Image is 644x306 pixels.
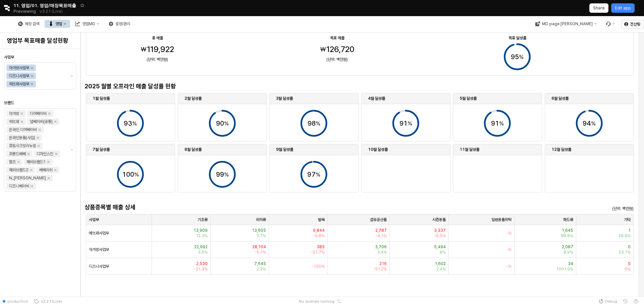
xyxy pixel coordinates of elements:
[7,299,28,304] span: production
[434,228,446,233] span: 3,337
[615,5,631,11] p: Edit app
[628,261,631,266] span: 0
[435,261,446,266] span: 1,602
[14,20,43,28] button: 매장 검색
[92,110,169,137] div: Progress circle
[308,119,320,127] text: 98
[519,54,524,60] tspan: %
[55,21,62,26] div: 영업
[158,44,160,54] span: ,
[596,297,620,306] button: Debug
[194,228,208,233] span: 13,909
[39,167,53,173] div: 베베리쉬
[31,83,33,85] div: Remove 에뜨와사업부
[93,147,110,152] strong: 7월 달성률
[4,55,14,59] span: 사업부
[37,144,40,147] div: Remove 퓨토시크릿리뉴얼
[375,228,387,233] span: 2,787
[54,120,57,123] div: Remove 냅베이비(공통)
[602,20,619,28] div: Menu item 6
[531,20,600,28] div: MD page 이동
[134,171,139,178] tspan: %
[48,112,51,115] div: Remove 디어베이비
[115,21,130,26] div: 설정/관리
[105,20,134,28] button: 설정/관리
[9,126,37,133] div: 온라인 디어베이비
[336,299,342,303] button: Reset app state
[562,228,573,233] span: 1,645
[85,83,589,90] h4: 2025 월별 오프라인 매출 달성률 현황
[194,244,208,250] span: 22,992
[562,244,573,250] span: 2,087
[307,170,320,178] text: 97
[54,169,57,171] div: Remove 베베리쉬
[605,299,617,304] span: Debug
[68,63,76,89] button: 제안 사항 표시
[434,244,446,250] span: 5,494
[299,299,334,304] span: No queries running
[9,175,46,181] div: N_[PERSON_NAME]
[375,233,387,238] span: -4.1%
[13,8,36,15] span: Previewing
[55,152,57,155] div: Remove 디자인스킨
[313,228,325,233] span: 9,844
[630,21,640,27] p: 전산팀
[13,7,66,16] div: Previewing v3.2.1 (Live)
[460,96,477,101] strong: 5월 달성률
[31,297,65,306] button: v3.2.1 (Live)
[499,120,504,127] tspan: %
[30,169,33,171] div: Remove 해외브랜드2
[85,204,589,211] h4: 상품종목별 매출 상세
[252,244,266,250] span: 28,104
[590,206,634,212] p: (단위: 백만원)
[9,81,29,87] div: 에뜨와사업부
[318,217,325,222] span: 발육
[37,150,53,157] div: 디자인스킨
[255,250,266,255] span: -5.1%
[320,45,354,53] span: ₩126,720
[89,264,109,269] span: 디즈니사업부
[92,161,169,188] div: Progress circle
[434,233,446,238] span: -6.5%
[160,44,174,54] span: 922
[375,244,387,250] span: 3,706
[628,244,631,250] span: 0
[79,2,86,9] button: Add app to favorites
[47,177,50,179] div: Remove N_이야이야오
[45,20,70,28] div: 영업
[68,108,76,191] button: 제안 사항 표시
[619,233,631,238] span: 28.9%
[184,147,202,152] strong: 8월 달성률
[339,44,341,54] span: ,
[440,250,446,255] span: 8%
[31,75,33,77] div: Remove 디즈니사업부
[506,230,512,236] span: -%
[80,33,644,297] main: App Frame
[326,44,339,54] span: 126
[561,233,573,238] span: 88.8%
[7,37,73,44] h4: 영업부 목표매출 달성현황
[568,261,573,266] span: 34
[551,96,569,101] strong: 6월 달성률
[26,159,46,165] div: 해외브랜드1
[542,21,592,26] div: MD page [PERSON_NAME]
[506,247,512,252] span: -%
[147,44,158,54] span: 119
[556,266,573,272] span: 1001.9%
[257,266,266,272] span: 2.3%
[276,147,293,152] strong: 9월 달성률
[625,266,631,272] span: 0%
[611,3,635,13] button: Edit app
[377,250,387,255] span: 3.4%
[27,152,30,155] div: Remove 꼬똥드베베
[563,250,573,255] span: 8.9%
[551,110,628,137] div: Progress circle
[619,250,631,255] span: 53.1%
[624,217,631,222] span: 기타
[184,161,261,188] div: Progress circle
[30,110,47,117] div: 디어베이비
[459,110,536,137] div: Progress circle
[316,120,320,127] tspan: %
